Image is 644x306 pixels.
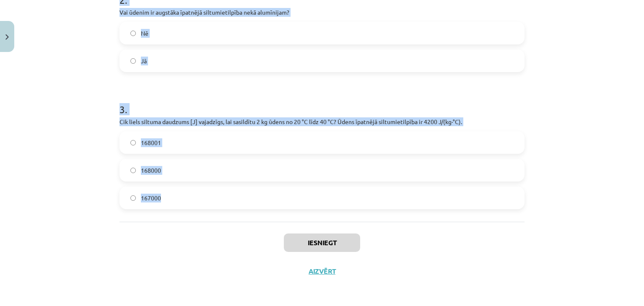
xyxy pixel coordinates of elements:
[119,89,525,115] h1: 3 .
[130,58,136,64] input: Jā
[141,166,161,175] span: 168000
[130,31,136,36] input: Nē
[141,29,148,38] span: Nē
[130,140,136,145] input: 168001
[119,8,525,17] p: Vai ūdenim ir augstāka īpatnējā siltumietilpība nekā alumīnijam?
[141,194,161,202] span: 167000
[130,195,136,201] input: 167000
[130,168,136,173] input: 168000
[284,233,360,252] button: Iesniegt
[5,34,9,40] img: icon-close-lesson-0947bae3869378f0d4975bcd49f059093ad1ed9edebbc8119c70593378902aed.svg
[141,138,161,147] span: 168001
[119,117,525,126] p: Cik liels siltuma daudzums [J] vajadzīgs, lai sasildītu 2 kg ūdens no 20 °C līdz 40 °C? Ūdens īpa...
[141,57,147,65] span: Jā
[306,267,338,275] button: Aizvērt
